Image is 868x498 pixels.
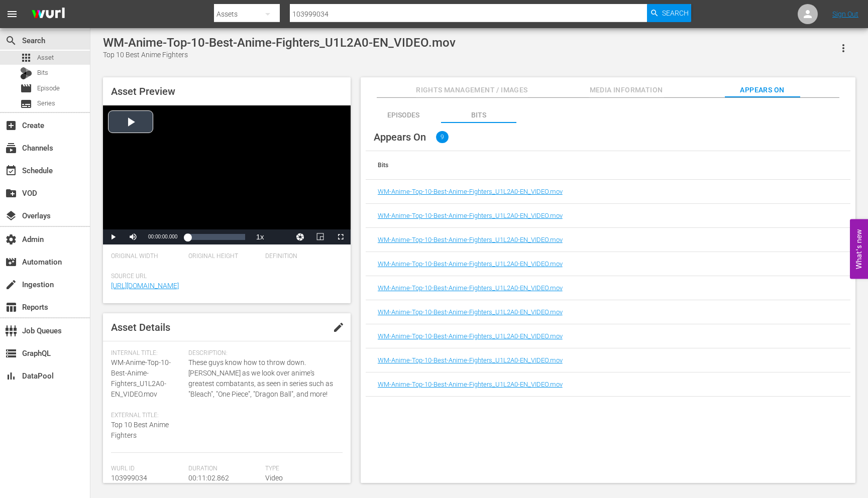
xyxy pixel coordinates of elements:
span: Create [5,119,17,132]
span: Bits [37,68,48,78]
button: Search [647,4,691,22]
span: Definition [265,253,338,261]
div: Progress Bar [187,234,245,240]
button: Playback Rate [250,229,270,244]
a: WM-Anime-Top-10-Best-Anime-Fighters_U1L2A0-EN_VIDEO.mov [378,356,563,364]
th: Bits [366,151,850,179]
span: edit [333,321,345,333]
div: Bits [441,103,516,127]
button: Jump To Time [290,229,310,244]
button: Episodes [366,103,441,123]
button: Mute [123,229,143,244]
span: DataPool [5,370,17,382]
span: Channels [5,142,17,154]
span: Top 10 Best Anime Fighters [111,421,169,439]
a: WM-Anime-Top-10-Best-Anime-Fighters_U1L2A0-EN_VIDEO.mov [378,236,563,243]
span: Episode [20,82,32,94]
a: WM-Anime-Top-10-Best-Anime-Fighters_U1L2A0-EN_VIDEO.mov [378,332,563,340]
span: Overlays [5,210,17,222]
button: Play [103,229,123,244]
span: WM-Anime-Top-10-Best-Anime-Fighters_U1L2A0-EN_VIDEO.mov [111,358,171,398]
span: Episode [37,83,60,93]
span: Asset [37,53,54,63]
span: Type [265,465,338,473]
button: Bits [441,103,516,123]
span: Wurl Id [111,465,183,473]
a: [URL][DOMAIN_NAME] [111,282,179,290]
div: Bits [20,67,32,79]
span: VOD [5,187,17,199]
span: Asset Preview [111,85,175,97]
span: 00:11:02.862 [188,474,229,482]
a: WM-Anime-Top-10-Best-Anime-Fighters_U1L2A0-EN_VIDEO.mov [378,308,563,316]
button: Fullscreen [331,229,351,244]
button: Open Feedback Widget [850,219,868,279]
span: Original Height [188,253,261,261]
span: Duration [188,465,261,473]
span: Source Url [111,273,338,281]
span: Description: [188,349,338,357]
span: Automation [5,256,17,268]
span: Rights Management / Images [416,84,527,96]
div: Top 10 Best Anime Fighters [103,50,456,60]
span: Internal Title: [111,349,183,357]
button: Picture-in-Picture [310,229,331,244]
span: Schedule [5,165,17,177]
span: Video [265,474,283,482]
span: Ingestion [5,279,17,291]
span: Admin [5,233,17,245]
span: Job Queues [5,325,17,337]
div: Video Player [103,105,351,244]
span: 9 [436,131,449,143]
a: WM-Anime-Top-10-Best-Anime-Fighters_U1L2A0-EN_VIDEO.mov [378,381,563,388]
a: WM-Anime-Top-10-Best-Anime-Fighters_U1L2A0-EN_VIDEO.mov [378,212,563,219]
span: menu [6,8,18,20]
span: Appears On [374,131,426,143]
a: WM-Anime-Top-10-Best-Anime-Fighters_U1L2A0-EN_VIDEO.mov [378,284,563,292]
span: Series [20,98,32,110]
span: Series [37,98,55,108]
span: Media Information [589,84,664,96]
span: 103999034 [111,474,147,482]
div: WM-Anime-Top-10-Best-Anime-Fighters_U1L2A0-EN_VIDEO.mov [103,36,456,50]
img: ans4CAIJ8jUAAAAAAAAAAAAAAAAAAAAAAAAgQb4GAAAAAAAAAAAAAAAAAAAAAAAAJMjXAAAAAAAAAAAAAAAAAAAAAAAAgAT5G... [24,3,72,26]
span: Asset Details [111,321,170,333]
a: WM-Anime-Top-10-Best-Anime-Fighters_U1L2A0-EN_VIDEO.mov [378,188,563,195]
span: Reports [5,301,17,313]
button: edit [327,315,351,339]
span: Original Width [111,253,183,261]
span: GraphQL [5,347,17,359]
a: Sign Out [832,10,858,18]
span: External Title: [111,412,183,420]
span: Search [662,4,689,22]
a: WM-Anime-Top-10-Best-Anime-Fighters_U1L2A0-EN_VIDEO.mov [378,260,563,268]
span: Asset [20,52,32,64]
span: Search [5,35,17,47]
span: These guys know how to throw down. [PERSON_NAME] as we look over anime's greatest combatants, as ... [188,357,338,400]
div: Episodes [366,103,441,127]
span: 00:00:00.000 [148,234,177,239]
span: Appears On [724,84,800,96]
